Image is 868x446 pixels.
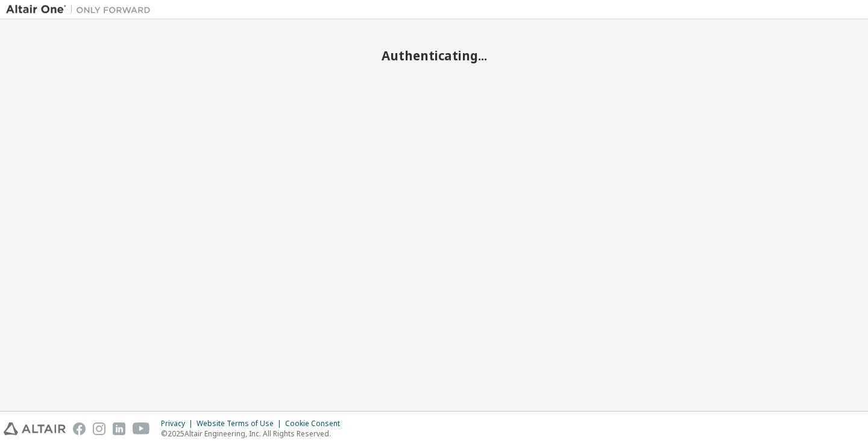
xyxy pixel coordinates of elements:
[93,422,105,435] img: instagram.svg
[73,422,86,435] img: facebook.svg
[285,419,347,428] div: Cookie Consent
[4,422,66,435] img: altair_logo.svg
[197,419,285,428] div: Website Terms of Use
[6,48,862,63] h2: Authenticating...
[113,422,125,435] img: linkedin.svg
[161,428,347,439] p: © 2025 Altair Engineering, Inc. All Rights Reserved.
[133,422,150,435] img: youtube.svg
[6,4,157,16] img: Altair One
[161,419,197,428] div: Privacy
